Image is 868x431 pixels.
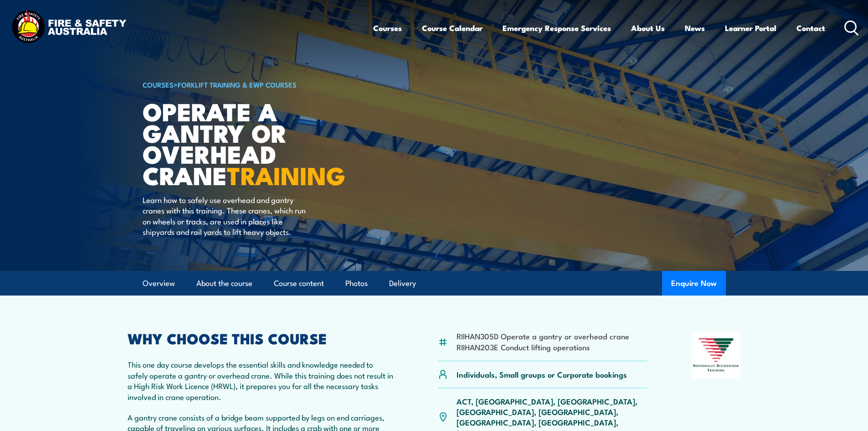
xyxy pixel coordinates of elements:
a: Courses [373,16,402,40]
a: Overview [143,271,175,296]
p: Individuals, Small groups or Corporate bookings [457,369,627,379]
a: Photos [345,271,368,296]
h2: WHY CHOOSE THIS COURSE [128,332,394,344]
h6: > [143,79,368,90]
p: Learn how to safely use overhead and gantry cranes with this training. These cranes, which run on... [143,194,309,237]
a: Delivery [389,271,416,296]
a: Learner Portal [725,16,776,40]
li: RIIHAN305D Operate a gantry or overhead crane [457,331,629,341]
img: Nationally Recognised Training logo. [692,332,741,378]
a: COURSES [143,79,174,89]
a: Course content [274,271,324,296]
a: Forklift Training & EWP Courses [178,79,297,89]
p: This one day course develops the essential skills and knowledge needed to safely operate a gantry... [128,359,394,402]
button: Enquire Now [662,271,726,296]
li: RIIHAN203E Conduct lifting operations [457,342,629,352]
a: Contact [796,16,825,40]
a: News [685,16,705,40]
a: About the course [196,271,252,296]
a: Course Calendar [422,16,483,40]
a: Emergency Response Services [503,16,611,40]
h1: Operate a Gantry or Overhead Crane [143,100,368,186]
a: About Us [631,16,665,40]
strong: TRAINING [227,156,345,193]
